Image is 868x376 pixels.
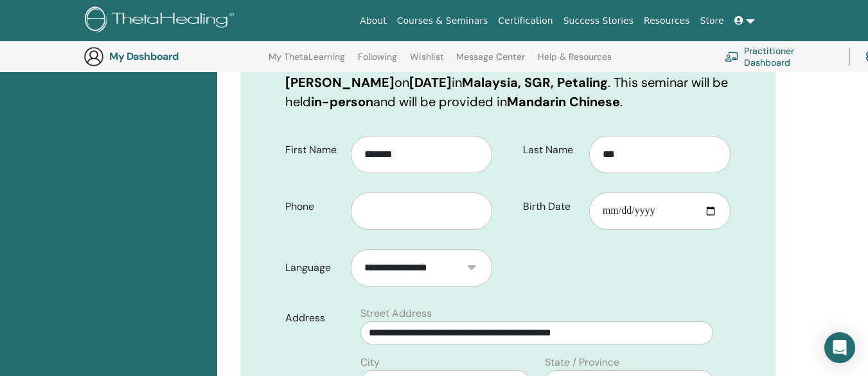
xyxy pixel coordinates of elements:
label: Birth Date [513,194,589,219]
p: You are registering for on in . This seminar will be held and will be provided in . [285,53,731,111]
div: Open Intercom Messenger [824,332,855,363]
label: Phone [276,194,351,219]
a: About [355,9,391,33]
a: Store [695,9,729,33]
label: Language [276,256,351,280]
a: Certification [493,9,558,33]
b: Mandarin Chinese [507,93,620,110]
label: First Name [276,138,351,162]
b: Malaysia, SGR, Petaling [462,74,608,91]
a: Practitioner Dashboard [725,42,833,71]
b: [DATE] [409,74,452,91]
img: generic-user-icon.jpg [84,46,104,67]
label: State / Province [545,355,619,370]
a: Following [358,52,397,72]
img: logo.png [85,6,238,35]
a: Success Stories [558,9,639,33]
label: Street Address [360,306,432,321]
b: in-person [311,93,373,110]
label: Last Name [513,138,589,162]
b: Dig Deeper with [PERSON_NAME] [285,55,513,91]
h3: My Dashboard [109,50,238,62]
a: Resources [639,9,695,33]
a: Courses & Seminars [392,9,493,33]
img: chalkboard-teacher.svg [725,52,739,62]
label: City [360,355,380,370]
a: Wishlist [410,52,444,72]
a: Message Center [456,52,525,72]
a: Help & Resources [538,52,612,72]
label: Address [276,306,353,330]
a: My ThetaLearning [269,52,345,72]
